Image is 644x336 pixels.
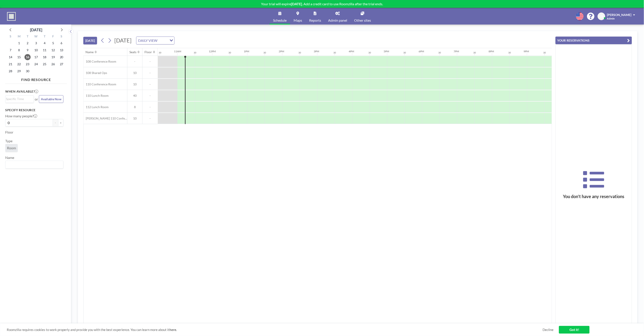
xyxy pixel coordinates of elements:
[5,108,63,112] h3: Specify resource
[42,40,48,46] span: Thursday, September 4, 2025
[127,94,142,98] span: 40
[15,34,23,40] div: M
[6,162,61,167] input: Search for option
[50,54,56,60] span: Friday, September 19, 2025
[50,61,56,67] span: Friday, September 26, 2025
[5,155,14,160] label: Name
[127,82,142,86] span: 10
[404,51,406,54] div: 30
[127,60,142,63] span: -
[290,8,306,25] a: Maps
[7,328,543,332] span: Roomzilla requires cookies to work properly and provide you with the best experience. You can lea...
[6,97,31,101] input: Search for option
[7,12,16,21] img: organization-logo
[59,40,65,46] span: Saturday, September 6, 2025
[169,328,177,332] a: here.
[39,95,63,103] button: Available Now
[264,51,266,54] div: 30
[24,47,31,53] span: Tuesday, September 9, 2025
[5,161,63,168] div: Search for option
[127,116,142,120] span: 10
[143,116,158,120] span: -
[473,51,476,54] div: 30
[7,61,14,67] span: Sunday, September 21, 2025
[607,17,615,20] span: Admin
[159,38,167,43] input: Search for option
[127,71,142,75] span: 10
[33,61,39,67] span: Wednesday, September 24, 2025
[306,8,325,25] a: Reports
[5,114,37,118] label: How many people?
[334,51,336,54] div: 30
[5,76,67,82] h4: FIND RESOURCE
[7,68,14,74] span: Sunday, September 28, 2025
[84,105,109,109] span: 112 Lunch Room
[419,50,424,53] div: 6PM
[84,60,116,63] span: 108 Conference Room
[556,194,632,199] h3: You don’t have any reservations
[84,116,127,120] span: [PERSON_NAME] 110 Conference Room
[49,34,57,40] div: F
[59,47,65,53] span: Saturday, September 13, 2025
[32,34,40,40] div: W
[349,50,354,53] div: 4PM
[16,54,22,60] span: Monday, September 15, 2025
[35,97,38,101] span: or
[53,119,58,127] button: -
[5,96,34,102] div: Search for option
[489,50,494,53] div: 8PM
[600,14,603,18] span: CS
[559,326,590,334] a: Got it!
[42,61,48,67] span: Thursday, September 25, 2025
[114,37,132,44] span: [DATE]
[273,19,287,22] span: Schedule
[7,146,16,150] span: Room
[294,19,302,22] span: Maps
[84,94,109,98] span: 110 Lunch Room
[59,54,65,60] span: Saturday, September 20, 2025
[83,37,97,44] button: [DATE]
[384,50,389,53] div: 5PM
[270,8,290,25] a: Schedule
[143,105,158,109] span: -
[136,37,174,44] div: Search for option
[194,51,196,54] div: 30
[143,71,158,75] span: -
[439,51,441,54] div: 30
[543,51,546,54] div: 30
[50,47,56,53] span: Friday, September 12, 2025
[16,61,22,67] span: Monday, September 22, 2025
[145,50,152,54] div: Floor
[7,54,14,60] span: Sunday, September 14, 2025
[454,50,459,53] div: 7PM
[42,47,48,53] span: Thursday, September 11, 2025
[5,130,13,134] label: Floor
[143,82,158,86] span: -
[84,71,107,75] span: 108 Shared Ops
[24,40,31,46] span: Tuesday, September 2, 2025
[42,54,48,60] span: Thursday, September 18, 2025
[33,54,39,60] span: Wednesday, September 17, 2025
[369,51,371,54] div: 30
[291,2,302,6] b: [DATE]
[137,38,158,43] span: DAILY VIEW
[524,50,529,53] div: 9PM
[16,68,22,74] span: Monday, September 29, 2025
[229,51,231,54] div: 30
[351,8,374,25] a: Other sites
[24,61,31,67] span: Tuesday, September 23, 2025
[40,34,49,40] div: T
[607,13,632,17] span: [PERSON_NAME]
[143,94,158,98] span: -
[130,50,137,54] div: Seats
[543,328,553,332] a: Decline
[328,19,347,22] span: Admin panel
[33,40,39,46] span: Wednesday, September 3, 2025
[299,51,301,54] div: 30
[5,139,12,143] label: Type
[174,50,181,53] div: 11AM
[127,105,142,109] span: 8
[354,19,371,22] span: Other sites
[143,60,158,63] span: -
[41,97,61,101] span: Available Now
